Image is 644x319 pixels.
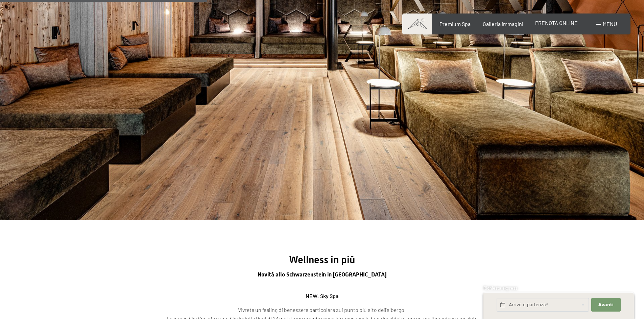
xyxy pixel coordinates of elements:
span: Richiesta express [483,285,517,291]
strong: NEW: Sky Spa [306,293,338,299]
span: Wellness in più [289,254,355,266]
a: Galleria immagini [483,21,523,27]
span: Avanti [598,302,614,308]
span: Menu [603,21,617,27]
span: Novità allo Schwarzenstein in [GEOGRAPHIC_DATA] [258,271,387,278]
a: PRENOTA ONLINE [535,20,578,26]
a: Premium Spa [439,21,471,27]
button: Avanti [591,298,620,312]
